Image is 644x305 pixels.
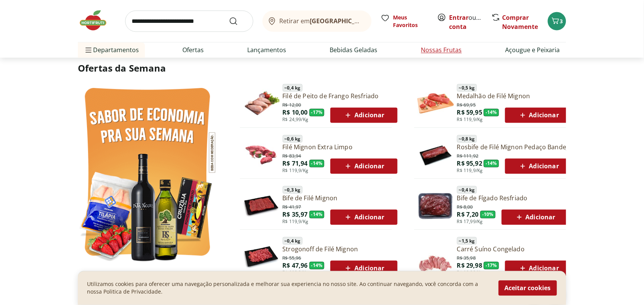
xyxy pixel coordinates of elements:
span: Adicionar [343,213,384,222]
button: Adicionar [330,159,397,174]
button: Adicionar [505,261,572,276]
a: Medalhão de Filé Mignon [457,92,572,101]
span: R$ 95,92 [457,160,482,168]
img: Principal [243,238,280,275]
span: - 14 % [484,109,499,117]
button: Retirar em[GEOGRAPHIC_DATA]/[GEOGRAPHIC_DATA] [262,11,372,32]
span: R$ 55,96 [283,254,301,262]
span: R$ 7,20 [457,211,479,219]
span: Adicionar [343,111,384,120]
a: Nossas Frutas [421,46,462,55]
span: R$ 8,00 [457,203,473,211]
img: Filé de Peito de Frango Resfriado [243,85,280,122]
span: R$ 119,9/Kg [457,168,483,174]
span: - 14 % [484,160,499,168]
img: Ver todos [78,81,217,267]
span: R$ 119,9/Kg [283,219,309,225]
span: R$ 83,94 [283,152,301,160]
a: Açougue e Peixaria [506,46,560,55]
button: Submit Search [229,17,247,26]
a: Meus Favoritos [381,14,428,29]
img: Principal [243,187,280,224]
a: Ofertas [182,46,204,55]
span: R$ 24,99/Kg [283,117,309,123]
a: Strogonoff de Filé Mignon [283,245,398,254]
img: Hortifruti [78,9,116,32]
span: ~ 0,8 kg [457,135,477,143]
span: Adicionar [518,264,559,273]
span: Adicionar [518,111,559,120]
span: - 10 % [480,211,496,219]
span: Adicionar [515,213,555,222]
a: Criar conta [449,13,491,31]
span: ~ 0,4 kg [457,186,477,194]
button: Aceitar cookies [499,281,557,296]
span: ~ 1,5 kg [457,237,477,245]
span: - 14 % [309,160,325,168]
a: Filé Mignon Extra Limpo [283,143,398,152]
h2: Ofertas da Semana [78,62,566,75]
span: ~ 0,3 kg [283,186,303,194]
span: R$ 47,96 [283,262,308,270]
a: Rosbife de Filé Mignon Pedaço Bandeja [457,143,572,152]
span: - 14 % [309,211,325,219]
span: R$ 17,99/Kg [457,219,483,225]
span: R$ 111,92 [457,152,478,160]
button: Adicionar [502,210,568,225]
span: R$ 35,98 [457,254,476,262]
a: Entrar [449,13,469,22]
button: Adicionar [505,159,572,174]
span: R$ 10,00 [283,109,308,117]
a: Lançamentos [247,46,286,55]
a: Bebidas Geladas [330,46,378,55]
span: R$ 71,94 [283,160,308,168]
span: - 17 % [309,109,325,117]
span: - 17 % [484,262,499,270]
button: Adicionar [330,108,397,123]
button: Menu [84,41,93,59]
span: Meus Favoritos [393,14,428,29]
span: R$ 19,99/Kg [457,270,483,276]
span: R$ 35,97 [283,211,308,219]
span: Adicionar [343,162,384,171]
span: R$ 59,95 [457,109,482,117]
span: Retirar em [280,18,364,24]
span: ~ 0,4 kg [283,237,303,245]
span: R$ 119,9/Kg [283,168,309,174]
span: R$ 29,98 [457,262,482,270]
span: R$ 41,97 [283,203,301,211]
span: R$ 119,9/Kg [457,117,483,123]
button: Adicionar [505,108,572,123]
span: R$ 119,9/Kg [283,270,309,276]
img: Filé Mignon Extra Limpo [243,136,280,173]
span: Departamentos [84,41,139,59]
span: ~ 0,4 kg [283,84,303,92]
p: Utilizamos cookies para oferecer uma navegação personalizada e melhorar sua experiencia no nosso ... [87,281,489,296]
span: Adicionar [518,162,559,171]
button: Adicionar [330,210,397,225]
span: ~ 0,6 kg [283,135,303,143]
span: R$ 69,95 [457,101,476,109]
span: 3 [560,18,563,25]
b: [GEOGRAPHIC_DATA]/[GEOGRAPHIC_DATA] [310,17,439,25]
span: R$ 12,00 [283,101,301,109]
a: Bife de Fígado Resfriado [457,194,568,203]
a: Comprar Novamente [502,13,538,31]
button: Adicionar [330,261,397,276]
img: Principal [417,238,454,275]
span: Adicionar [343,264,384,273]
img: Principal [417,136,454,173]
a: Filé de Peito de Frango Resfriado [283,92,398,101]
span: ou [449,13,483,31]
a: Bife de Filé Mignon [283,194,398,203]
img: Bife de Fígado Resfriado [417,187,454,224]
a: Carré Suíno Congelado [457,245,572,254]
span: - 14 % [309,262,325,270]
button: Carrinho [548,12,566,30]
span: ~ 0,5 kg [457,84,477,92]
input: search [125,11,253,32]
